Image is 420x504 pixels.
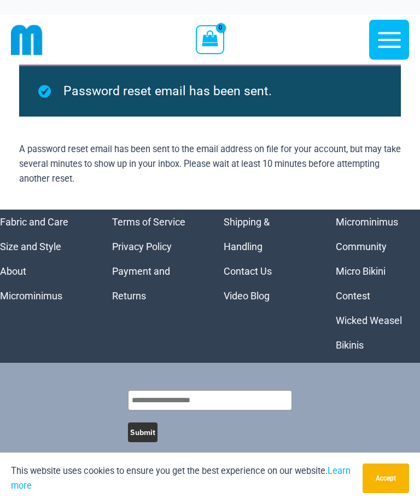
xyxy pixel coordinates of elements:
a: Microminimus Community [336,216,398,252]
a: Wicked Weasel Bikinis [336,315,402,351]
p: A password reset email has been sent to the email address on file for your account, but may take ... [19,142,401,186]
a: Learn more [11,466,351,491]
a: Contact Us [224,265,272,277]
aside: Footer Widget 3 [224,210,308,308]
nav: Menu [224,210,308,308]
a: Privacy Policy [112,241,172,252]
img: cropped mm emblem [11,24,43,56]
aside: Footer Widget 2 [112,210,197,308]
a: Terms of Service [112,216,185,228]
a: Video Blog [224,290,270,302]
a: Shipping & Handling [224,216,270,252]
a: View Shopping Cart, empty [196,25,224,54]
a: Micro Bikini Contest [336,265,386,302]
button: Submit [128,422,157,442]
p: This website uses cookies to ensure you get the best experience on our website. [11,464,354,493]
a: Payment and Returns [112,265,170,302]
nav: Menu [112,210,197,308]
button: Accept [363,464,409,493]
div: Password reset email has been sent. [19,65,401,117]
